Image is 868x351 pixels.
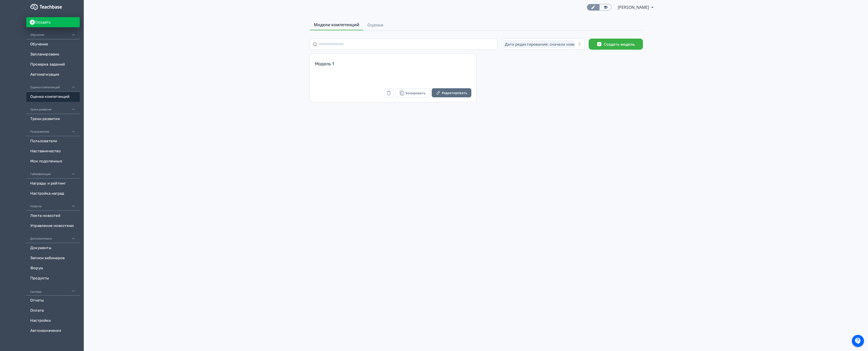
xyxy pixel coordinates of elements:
[26,326,80,336] a: Автоназначения
[26,102,80,114] div: Треки развития
[26,221,80,231] a: Управление новостями
[26,114,80,124] a: Треки развития
[26,136,80,146] a: Пользователи
[26,211,80,221] a: Лента новостей
[26,27,80,39] div: Обучение
[26,156,80,166] a: Мои подопечные
[505,42,579,47] span: Дата редактирования: сначала новые
[599,4,612,11] a: Переключиться в режим ученика
[26,243,80,253] a: Документы
[618,4,650,10] span: Игорь Марченков
[26,70,80,80] a: Автоматизация
[26,124,80,136] div: Пользователи
[314,22,359,28] span: Модели компетенций
[26,199,80,211] div: Новости
[26,273,80,283] a: Продукты
[26,306,80,316] a: Оплата
[26,17,80,27] button: Создать
[501,39,585,50] button: Дата редактирования: сначала новые
[26,80,80,92] div: Оценка компетенций
[26,263,80,273] a: Форум
[26,253,80,263] a: Записи вебинаров
[26,49,80,60] a: Запланировано
[432,88,471,98] a: Редактировать
[26,179,80,189] a: Награды и рейтинг
[367,22,383,28] span: Оценки
[26,296,80,306] a: Отчеты
[26,39,80,49] a: Обучение
[26,146,80,156] a: Наставничество
[26,231,80,243] div: Дополнительно
[26,60,80,70] a: Проверка заданий
[432,88,471,97] button: Редактировать
[26,166,80,179] div: Геймификация
[26,92,80,102] a: Оценка компетенций
[315,61,471,73] div: Модель 1
[26,316,80,326] a: Настройки
[589,39,643,50] button: Создать модель
[26,283,80,296] div: Система
[26,189,80,199] a: Настройка наград
[395,89,430,98] button: Копировать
